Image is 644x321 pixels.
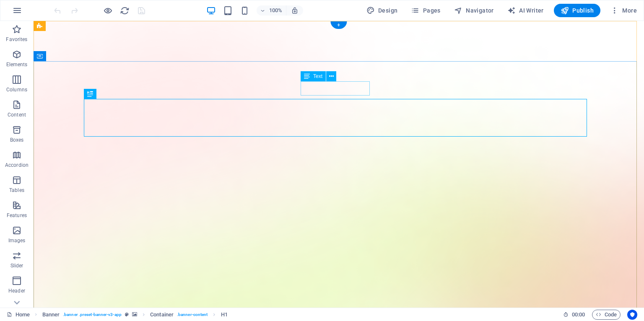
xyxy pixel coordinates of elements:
[330,21,347,29] div: +
[451,4,497,17] button: Navigator
[5,162,29,168] p: Accordion
[257,5,286,16] button: 100%
[120,6,130,16] i: Reload page
[627,310,637,320] button: Usercentrics
[6,86,27,93] p: Columns
[63,310,122,320] span: . banner .preset-banner-v3-app
[119,5,130,16] button: reload
[7,310,30,320] a: Click to cancel selection. Double-click to open Pages
[8,111,26,118] p: Content
[150,310,174,320] span: Click to select. Double-click to edit
[408,4,444,17] button: Pages
[578,311,579,318] span: :
[42,310,228,320] nav: breadcrumb
[607,4,640,17] button: More
[8,287,25,294] p: Header
[10,137,24,143] p: Boxes
[125,312,129,317] i: This element is a customizable preset
[103,5,113,16] button: Click here to leave preview mode and continue editing
[561,6,594,15] span: Publish
[504,4,547,17] button: AI Writer
[363,4,401,17] button: Design
[313,74,322,79] span: Text
[42,310,60,320] span: Click to select. Double-click to edit
[563,310,585,320] h6: Session time
[221,310,228,320] span: Click to select. Double-click to edit
[592,310,621,320] button: Code
[269,5,283,16] h6: 100%
[7,212,27,219] p: Features
[291,7,299,14] i: On resize automatically adjust zoom level to fit chosen device.
[454,6,494,15] span: Navigator
[572,310,585,320] span: 00 00
[6,36,27,43] p: Favorites
[363,4,401,17] div: Design (Ctrl+Alt+Y)
[366,6,398,15] span: Design
[507,6,544,15] span: AI Writer
[596,310,617,320] span: Code
[8,237,26,244] p: Images
[610,6,637,15] span: More
[554,4,600,17] button: Publish
[177,310,208,320] span: . banner-content
[10,262,23,269] p: Slider
[6,61,28,68] p: Elements
[9,187,24,194] p: Tables
[411,6,440,15] span: Pages
[132,312,137,317] i: This element contains a background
